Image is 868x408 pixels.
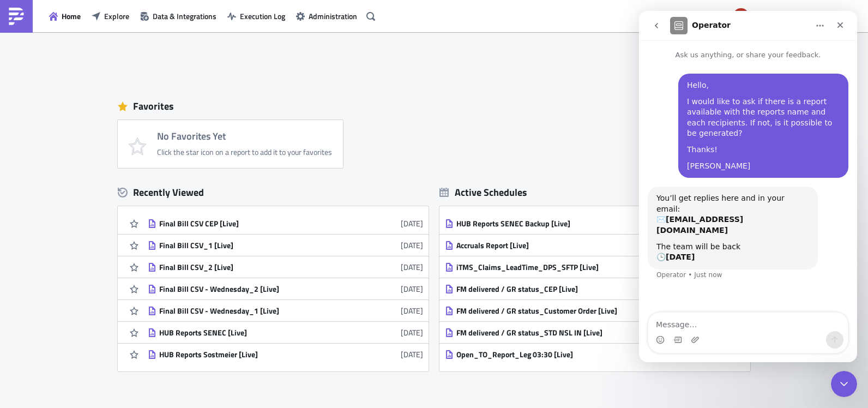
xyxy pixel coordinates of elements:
div: Recently Viewed [118,184,429,201]
span: Administration [309,10,357,22]
button: Explore [86,8,135,25]
div: Open_TO_Report_Leg 03:30 [Live] [456,350,647,359]
button: Data & Integrations [135,8,222,25]
div: HUB Reports SENEC Backup [Live] [456,219,647,229]
a: FM delivered / GR status_STD NSL IN [Live][DATE] [445,322,740,343]
a: FM delivered / GR status_CEP [Live][DATE] [445,278,740,299]
img: PushMetrics [8,8,25,25]
a: Open_TO_Report_Leg 03:30 [Live][DATE] [445,344,740,365]
a: Final Bill CSV_1 [Live][DATE] [148,235,423,256]
div: HUB Reports Sostmeier [Live] [159,350,350,359]
a: Final Bill CSV - Wednesday_2 [Live][DATE] [148,278,423,299]
div: FM delivered / GR status_Customer Order [Live] [456,306,647,316]
img: Avatar [732,7,750,26]
a: Accruals Report [Live]24 hours from now [445,235,740,256]
time: 2025-08-12T22:18:01Z [401,218,423,229]
a: Final Bill CSV - Wednesday_1 [Live][DATE] [148,300,423,321]
button: Execution Log [222,8,291,25]
span: Data & Integrations [153,10,216,22]
a: Final Bill CSV CEP [Live][DATE] [148,213,423,234]
div: Final Bill CSV_2 [Live] [159,262,350,272]
span: Home [62,10,81,22]
button: Home [44,8,86,25]
button: Administration [291,8,363,25]
div: FM delivered / GR status_CEP [Live] [456,284,647,294]
button: 4flow ([PERSON_NAME]) [726,4,860,28]
time: 2025-08-12T22:14:33Z [401,283,423,295]
div: HUB Reports SENEC [Live] [159,328,350,338]
div: Active Schedules [439,186,527,199]
h4: No Favorites Yet [157,131,332,142]
span: Execution Log [240,10,285,22]
a: HUB Reports SENEC [Live][DATE] [148,322,423,343]
iframe: Intercom live chat [639,11,857,362]
time: 2025-08-12T22:16:48Z [401,239,423,251]
a: Final Bill CSV_2 [Live][DATE] [148,256,423,278]
div: FM delivered / GR status_STD NSL IN [Live] [456,328,647,338]
div: Click the star icon on a report to add it to your favorites [157,147,332,157]
iframe: Intercom live chat [831,371,857,397]
a: iTMS_Claims_LeadTime_DPS_SFTP [Live][DATE] [445,256,740,278]
div: Final Bill CSV - Wednesday_1 [Live] [159,306,350,316]
a: HUB Reports Sostmeier [Live][DATE] [148,344,423,365]
span: 4flow ([PERSON_NAME]) [757,10,842,22]
span: Explore [104,10,129,22]
a: FM delivered / GR status_Customer Order [Live][DATE] [445,300,740,321]
time: 2025-08-12T22:16:04Z [401,261,423,273]
div: Favorites [118,98,750,115]
time: 2025-08-12T22:14:15Z [401,305,423,316]
div: Accruals Report [Live] [456,241,647,250]
a: HUB Reports SENEC Backup [Live]33 minutes ago [445,213,740,234]
time: 2025-08-04T12:20:40Z [401,327,423,338]
div: Final Bill CSV - Wednesday_2 [Live] [159,284,350,294]
div: Final Bill CSV CEP [Live] [159,219,350,229]
div: iTMS_Claims_LeadTime_DPS_SFTP [Live] [456,262,647,272]
div: Final Bill CSV_1 [Live] [159,241,350,250]
time: 2025-08-04T12:19:52Z [401,349,423,360]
